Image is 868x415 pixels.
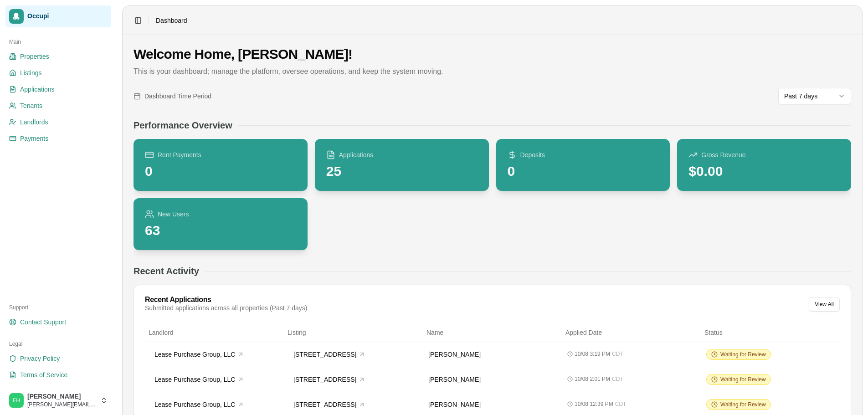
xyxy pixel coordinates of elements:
[615,400,627,408] span: CDT
[720,376,766,383] span: Waiting for Review
[158,210,189,219] span: New Users
[289,373,370,386] button: [STREET_ADDRESS]
[293,400,356,409] span: [STREET_ADDRESS]
[5,66,111,80] a: Listings
[20,68,41,77] span: Listings
[20,101,42,110] span: Tenants
[293,350,356,359] span: [STREET_ADDRESS]
[5,82,111,97] a: Applications
[5,49,111,64] a: Properties
[156,16,187,25] nav: breadcrumb
[20,52,49,61] span: Properties
[339,150,374,159] span: Applications
[575,400,613,408] span: 10/08 12:39 PM
[612,375,623,383] span: CDT
[5,131,111,146] a: Payments
[701,150,745,159] span: Gross Revenue
[520,150,545,159] span: Deposits
[5,315,111,329] a: Contact Support
[145,303,307,313] div: Submitted applications across all properties (Past 7 days)
[5,368,111,382] a: Terms of Service
[5,351,111,366] a: Privacy Policy
[145,163,201,179] div: 0
[575,375,610,383] span: 10/08 2:01 PM
[5,35,111,49] div: Main
[326,163,374,179] div: 25
[134,119,232,132] h2: Performance Overview
[293,375,356,384] span: [STREET_ADDRESS]
[156,16,187,25] span: Dashboard
[149,329,174,336] span: Landlord
[5,337,111,351] div: Legal
[289,398,370,411] button: [STREET_ADDRESS]
[27,401,97,408] span: [PERSON_NAME][EMAIL_ADDRESS][DOMAIN_NAME]
[145,296,307,303] div: Recent Applications
[508,163,545,179] div: 0
[428,401,481,408] span: [PERSON_NAME]
[150,373,248,386] button: Lease Purchase Group, LLC
[20,318,66,327] span: Contact Support
[688,163,745,179] div: $0.00
[5,5,111,27] a: Occupi
[5,389,111,411] button: Stephen Pearlstein[PERSON_NAME][PERSON_NAME][EMAIL_ADDRESS][DOMAIN_NAME]
[575,350,610,358] span: 10/08 3:19 PM
[720,351,766,358] span: Waiting for Review
[428,376,481,383] span: [PERSON_NAME]
[144,92,211,101] span: Dashboard Time Period
[27,12,108,20] span: Occupi
[5,115,111,129] a: Landlords
[565,329,602,336] span: Applied Date
[5,300,111,315] div: Support
[288,329,306,336] span: Listing
[134,265,199,277] h2: Recent Activity
[134,46,851,62] h1: Welcome Home, [PERSON_NAME]!
[158,150,201,159] span: Rent Payments
[150,348,248,361] button: Lease Purchase Group, LLC
[145,222,189,239] div: 63
[612,350,623,358] span: CDT
[154,375,235,384] span: Lease Purchase Group, LLC
[428,351,481,358] span: [PERSON_NAME]
[20,134,48,143] span: Payments
[5,98,111,113] a: Tenants
[426,329,443,336] span: Name
[289,348,370,361] button: [STREET_ADDRESS]
[150,398,248,411] button: Lease Purchase Group, LLC
[20,354,60,363] span: Privacy Policy
[154,400,235,409] span: Lease Purchase Group, LLC
[134,66,851,77] p: This is your dashboard; manage the platform, oversee operations, and keep the system moving.
[27,393,97,401] span: [PERSON_NAME]
[154,350,235,359] span: Lease Purchase Group, LLC
[9,393,24,408] img: Stephen Pearlstein
[20,85,55,94] span: Applications
[720,401,766,408] span: Waiting for Review
[20,370,67,379] span: Terms of Service
[20,118,48,127] span: Landlords
[704,329,723,336] span: Status
[809,297,840,312] button: View All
